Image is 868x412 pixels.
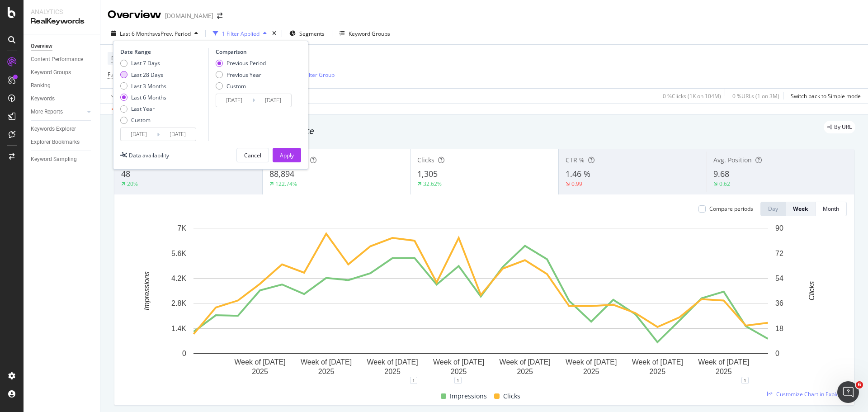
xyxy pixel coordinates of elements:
span: CTR % [566,156,585,164]
div: Compare periods [709,205,753,213]
a: Keywords [31,94,94,104]
div: Last Year [120,105,166,113]
div: 1 [454,377,462,384]
div: Keyword Sampling [31,155,77,164]
div: 122.74% [275,180,297,188]
button: Apply [273,148,301,162]
div: Overview [31,42,52,51]
div: Previous Period [226,59,266,67]
div: Add Filter Group [293,71,335,79]
text: Week of [DATE] [433,358,484,366]
a: Keywords Explorer [31,124,94,134]
span: 9.68 [713,168,729,179]
div: Analytics [31,7,93,16]
span: Impressions [450,391,487,402]
a: Customize Chart in Explorer [767,390,847,398]
div: Last 7 Days [120,59,166,67]
div: 1 [741,377,749,384]
div: times [270,29,278,38]
div: Explorer Bookmarks [31,137,80,147]
span: 1.46 % [566,168,590,179]
div: Last 3 Months [120,82,166,90]
text: 0 [182,350,186,357]
text: 1.4K [171,325,186,332]
a: Overview [31,42,94,51]
text: 0 [775,350,779,357]
input: Start Date [216,94,252,107]
text: 36 [775,299,783,307]
div: Day [768,205,778,213]
a: Ranking [31,81,94,90]
div: Keyword Groups [349,30,390,38]
div: Last 6 Months [131,94,166,101]
span: Device [111,54,128,62]
div: Overview [108,7,161,23]
div: Data availability [129,152,169,159]
div: Keywords [31,94,55,104]
div: Keyword Groups [31,68,71,77]
div: 0 % Clicks ( 1K on 104M ) [663,92,721,100]
text: Clicks [808,281,816,301]
div: 0 % URLs ( 1 on 3M ) [732,92,779,100]
div: 20% [127,180,138,188]
input: End Date [160,128,196,141]
text: Week of [DATE] [367,358,418,366]
span: 6 [856,381,863,388]
div: Previous Year [216,71,266,79]
div: 0.99 [571,180,582,188]
div: Previous Period [216,59,266,67]
div: Custom [131,116,151,124]
div: Previous Year [226,71,261,79]
text: 18 [775,325,783,332]
span: Last 6 Months [120,30,155,38]
div: Switch back to Simple mode [791,92,861,100]
button: Switch back to Simple mode [787,89,861,103]
text: 2.8K [171,299,186,307]
text: Week of [DATE] [632,358,683,366]
div: 0.62 [719,180,730,188]
span: Clicks [503,391,520,402]
div: Date Range [120,48,206,56]
a: Content Performance [31,55,94,64]
input: Start Date [121,128,157,141]
div: Last Year [131,105,155,113]
text: Impressions [143,271,151,310]
text: 54 [775,275,783,282]
button: Apply [108,89,134,103]
text: 7K [177,224,186,232]
span: Segments [299,30,325,38]
div: RealKeywords [31,16,93,27]
div: More Reports [31,107,63,117]
text: 72 [775,249,783,257]
div: Comparison [216,48,294,56]
div: Custom [120,116,166,124]
div: Keywords Explorer [31,124,76,134]
svg: A chart. [122,223,840,380]
text: Week of [DATE] [234,358,285,366]
text: 2025 [517,368,533,375]
div: Last 3 Months [131,82,166,90]
button: Last 6 MonthsvsPrev. Period [108,26,202,41]
div: Custom [226,82,246,90]
button: Month [816,202,847,216]
text: Week of [DATE] [698,358,749,366]
text: 2025 [252,368,268,375]
iframe: Intercom live chat [837,381,859,403]
span: By URL [834,124,852,130]
span: 1,305 [417,168,438,179]
button: Segments [286,26,328,41]
span: 48 [121,168,130,179]
button: Cancel [236,148,269,162]
text: 2025 [318,368,335,375]
div: Apply [280,152,294,159]
div: Last 6 Months [120,94,166,101]
div: legacy label [824,121,855,133]
div: 1 Filter Applied [222,30,259,38]
span: Clicks [417,156,434,164]
div: [DOMAIN_NAME] [165,11,213,20]
a: Keyword Sampling [31,155,94,164]
input: End Date [255,94,291,107]
text: Week of [DATE] [301,358,352,366]
button: Keyword Groups [336,26,394,41]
